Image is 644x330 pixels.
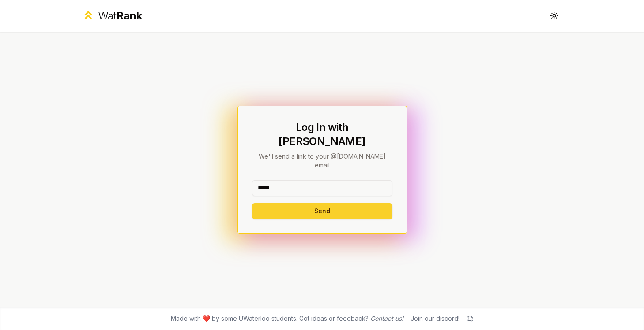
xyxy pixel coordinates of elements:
[171,314,403,323] span: Made with ❤️ by some UWaterloo students. Got ideas or feedback?
[370,315,403,322] a: Contact us!
[117,9,142,22] span: Rank
[82,9,143,23] a: WatRank
[252,120,392,148] h1: Log In with [PERSON_NAME]
[411,314,459,323] div: Join our discord!
[252,203,392,219] button: Send
[252,152,392,170] p: We'll send a link to your @[DOMAIN_NAME] email
[98,9,142,23] div: Wat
